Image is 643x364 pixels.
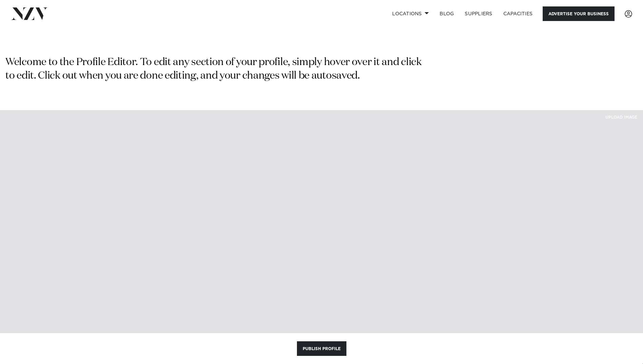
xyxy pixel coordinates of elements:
p: Welcome to the Profile Editor. To edit any section of your profile, simply hover over it and clic... [5,56,424,83]
a: Capacities [498,6,538,21]
a: Advertise your business [543,6,615,21]
button: UPLOAD IMAGE [600,110,643,125]
a: BLOG [434,6,459,21]
img: nzv-logo.png [11,7,48,20]
button: Publish Profile [297,341,346,356]
a: Locations [387,6,434,21]
a: SUPPLIERS [459,6,498,21]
